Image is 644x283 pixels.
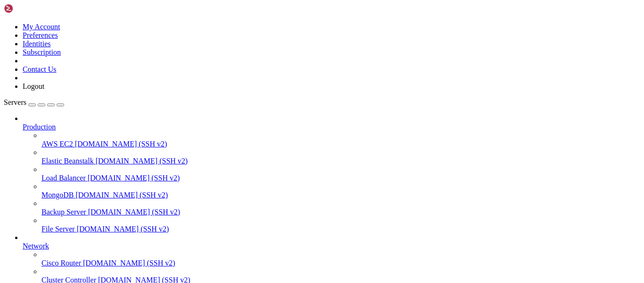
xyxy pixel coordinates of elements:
span: [DOMAIN_NAME] (SSH v2) [75,191,168,199]
a: Elastic Beanstalk [DOMAIN_NAME] (SSH v2) [41,157,640,165]
span: File Server [41,225,75,233]
a: Network [23,242,640,250]
li: AWS EC2 [DOMAIN_NAME] (SSH v2) [41,131,640,148]
a: Backup Server [DOMAIN_NAME] (SSH v2) [41,208,640,216]
span: [DOMAIN_NAME] (SSH v2) [77,225,169,233]
span: MongoDB [41,191,74,199]
span: [DOMAIN_NAME] (SSH v2) [88,174,180,182]
span: [DOMAIN_NAME] (SSH v2) [96,157,188,165]
a: Production [23,123,640,131]
li: File Server [DOMAIN_NAME] (SSH v2) [41,216,640,233]
a: Identities [23,40,51,48]
li: Cisco Router [DOMAIN_NAME] (SSH v2) [41,250,640,267]
span: Load Balancer [41,174,86,182]
a: Cisco Router [DOMAIN_NAME] (SSH v2) [41,259,640,267]
span: Production [23,123,56,131]
span: [DOMAIN_NAME] (SSH v2) [83,259,175,267]
span: Cisco Router [41,259,81,267]
span: Servers [4,98,26,106]
a: Contact Us [23,65,57,73]
a: Subscription [23,48,61,56]
li: Backup Server [DOMAIN_NAME] (SSH v2) [41,199,640,216]
span: Backup Server [41,208,86,216]
span: [DOMAIN_NAME] (SSH v2) [75,140,167,148]
span: Elastic Beanstalk [41,157,94,165]
span: [DOMAIN_NAME] (SSH v2) [88,208,181,216]
li: Elastic Beanstalk [DOMAIN_NAME] (SSH v2) [41,148,640,165]
a: Servers [4,98,64,106]
a: My Account [23,23,60,31]
li: Production [23,114,640,233]
span: AWS EC2 [41,140,73,148]
a: Load Balancer [DOMAIN_NAME] (SSH v2) [41,174,640,182]
a: Preferences [23,31,58,39]
li: Load Balancer [DOMAIN_NAME] (SSH v2) [41,165,640,182]
a: Logout [23,82,44,90]
img: Shellngn [4,4,58,13]
a: AWS EC2 [DOMAIN_NAME] (SSH v2) [41,140,640,148]
a: MongoDB [DOMAIN_NAME] (SSH v2) [41,191,640,199]
span: Network [23,242,49,250]
li: MongoDB [DOMAIN_NAME] (SSH v2) [41,182,640,199]
a: File Server [DOMAIN_NAME] (SSH v2) [41,225,640,233]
